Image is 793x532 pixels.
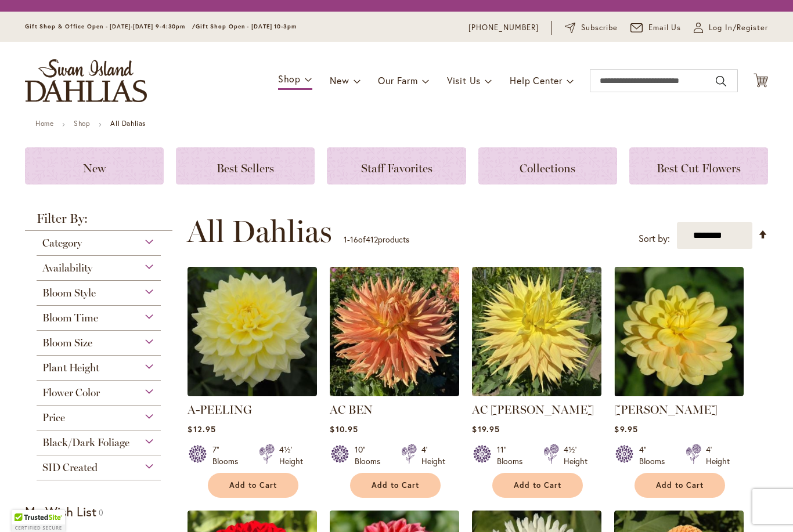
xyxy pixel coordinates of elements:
[110,119,146,128] strong: All Dahlias
[344,234,347,245] span: 1
[378,74,417,86] span: Our Farm
[229,480,277,490] span: Add to Cart
[187,214,332,249] span: All Dahlias
[25,147,164,184] a: New
[614,267,744,396] img: AHOY MATEY
[42,262,92,274] span: Availability
[635,473,725,498] button: Add to Cart
[472,424,499,435] span: $19.95
[361,161,432,175] span: Staff Favorites
[694,22,768,34] a: Log In/Register
[188,388,317,399] a: A-Peeling
[176,147,315,184] a: Best Sellers
[350,234,358,245] span: 16
[196,23,297,30] span: Gift Shop Open - [DATE] 10-3pm
[510,74,563,86] span: Help Center
[212,444,245,467] div: 7" Blooms
[83,161,106,175] span: New
[42,361,99,374] span: Plant Height
[42,411,65,424] span: Price
[25,503,96,520] strong: My Wish List
[35,119,53,128] a: Home
[25,59,147,102] a: store logo
[330,388,459,399] a: AC BEN
[330,403,373,417] a: AC BEN
[74,119,90,128] a: Shop
[421,444,445,467] div: 4' Height
[330,267,459,396] img: AC BEN
[327,147,466,184] a: Staff Favorites
[709,22,768,34] span: Log In/Register
[657,161,741,175] span: Best Cut Flowers
[614,424,637,435] span: $9.95
[372,480,419,490] span: Add to Cart
[188,403,252,417] a: A-PEELING
[208,473,298,498] button: Add to Cart
[42,436,129,449] span: Black/Dark Foliage
[42,461,98,474] span: SID Created
[42,312,98,324] span: Bloom Time
[648,22,682,34] span: Email Us
[497,444,529,467] div: 11" Blooms
[639,444,672,467] div: 4" Blooms
[42,287,96,299] span: Bloom Style
[355,444,387,467] div: 10" Blooms
[188,424,215,435] span: $12.95
[472,403,594,417] a: AC [PERSON_NAME]
[706,444,730,467] div: 4' Height
[278,73,301,85] span: Shop
[565,22,618,34] a: Subscribe
[492,473,583,498] button: Add to Cart
[614,403,718,417] a: [PERSON_NAME]
[217,161,274,175] span: Best Sellers
[366,234,378,245] span: 412
[42,237,82,249] span: Category
[330,74,349,86] span: New
[639,228,670,249] label: Sort by:
[478,147,617,184] a: Collections
[9,491,41,523] iframe: Launch Accessibility Center
[629,147,768,184] a: Best Cut Flowers
[25,212,172,231] strong: Filter By:
[350,473,441,498] button: Add to Cart
[514,480,561,490] span: Add to Cart
[344,230,409,249] p: - of products
[472,388,601,399] a: AC Jeri
[42,386,100,399] span: Flower Color
[630,22,682,34] a: Email Us
[614,388,744,399] a: AHOY MATEY
[656,480,704,490] span: Add to Cart
[564,444,587,467] div: 4½' Height
[447,74,481,86] span: Visit Us
[42,336,92,349] span: Bloom Size
[188,267,317,396] img: A-Peeling
[25,23,196,30] span: Gift Shop & Office Open - [DATE]-[DATE] 9-4:30pm /
[581,22,618,34] span: Subscribe
[472,267,601,396] img: AC Jeri
[520,161,575,175] span: Collections
[279,444,303,467] div: 4½' Height
[468,22,539,34] a: [PHONE_NUMBER]
[330,424,358,435] span: $10.95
